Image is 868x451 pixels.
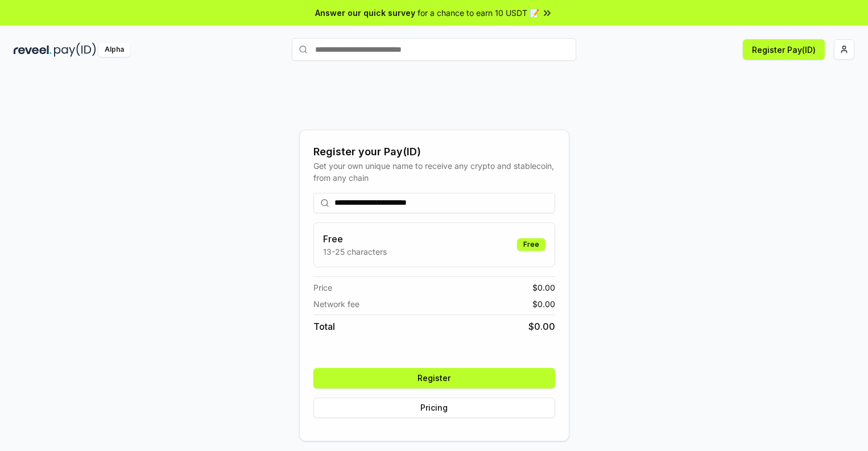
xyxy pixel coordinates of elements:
[315,7,415,19] span: Answer our quick survey
[528,320,555,333] span: $ 0.00
[532,298,555,310] span: $ 0.00
[323,232,387,246] h3: Free
[14,43,52,57] img: reveel_dark
[517,238,545,251] div: Free
[313,160,555,184] div: Get your own unique name to receive any crypto and stablecoin, from any chain
[313,368,555,388] button: Register
[313,144,555,160] div: Register your Pay(ID)
[743,39,825,60] button: Register Pay(ID)
[418,7,539,19] span: for a chance to earn 10 USDT 📝
[313,282,332,293] span: Price
[98,43,130,57] div: Alpha
[54,43,96,57] img: pay_id
[313,298,359,310] span: Network fee
[313,320,335,333] span: Total
[313,398,555,418] button: Pricing
[532,282,555,293] span: $ 0.00
[323,246,387,258] p: 13-25 characters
